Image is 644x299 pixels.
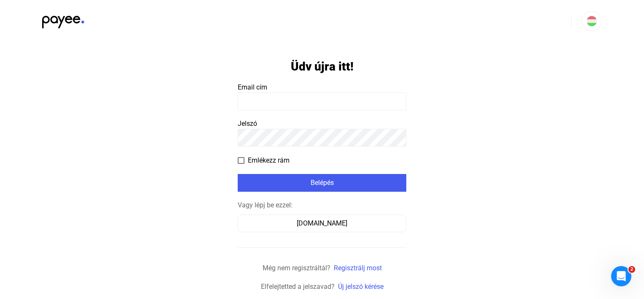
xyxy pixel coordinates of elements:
h1: Üdv újra itt! [291,59,354,74]
div: Vagy lépj be ezzel: [238,200,406,210]
span: Jelszó [238,120,257,128]
a: [DOMAIN_NAME] [238,219,406,227]
span: Email cím [238,83,267,91]
button: [DOMAIN_NAME] [238,215,406,232]
iframe: Intercom live chat [611,266,631,286]
img: HU [587,16,597,26]
div: [DOMAIN_NAME] [241,218,403,228]
button: HU [582,11,602,31]
img: black-payee-blue-dot.svg [42,11,84,28]
span: Még nem regisztráltál? [263,264,330,272]
span: Emlékezz rám [248,155,290,166]
div: Belépés [240,178,404,188]
span: Elfelejtetted a jelszavad? [261,283,335,291]
button: Belépés [238,174,406,192]
span: 2 [628,266,635,273]
a: Regisztrálj most [334,264,382,272]
a: Új jelszó kérése [338,283,384,291]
